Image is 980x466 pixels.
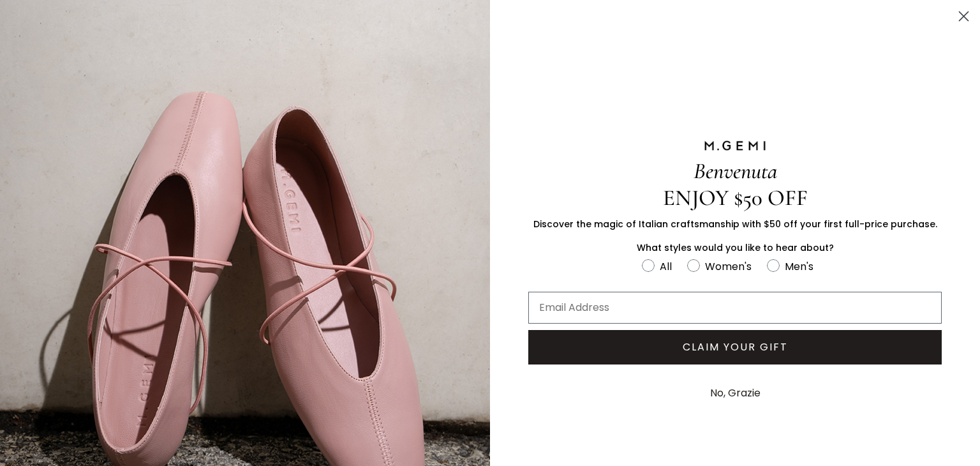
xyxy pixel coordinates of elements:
span: Discover the magic of Italian craftsmanship with $50 off your first full-price purchase. [533,218,937,230]
div: Women's [705,259,752,274]
button: CLAIM YOUR GIFT [528,330,942,365]
span: ENJOY $50 OFF [663,184,808,211]
img: M.GEMI [703,140,767,151]
div: Men's [785,259,813,274]
div: All [660,259,672,274]
input: Email Address [528,292,942,324]
span: Benvenuta [694,158,777,184]
button: No, Grazie [704,377,767,409]
span: What styles would you like to hear about? [637,241,834,254]
button: Close dialog [953,5,975,27]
